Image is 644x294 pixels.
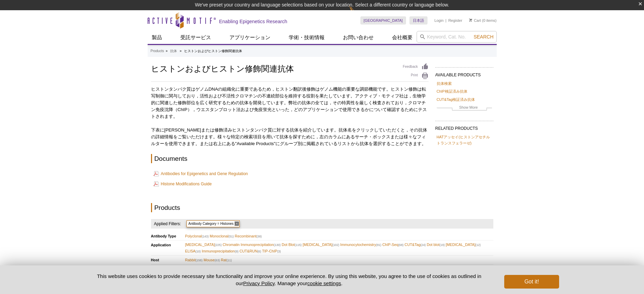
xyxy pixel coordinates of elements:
span: (9) [235,250,239,253]
span: Antibody Category = Histones [186,220,240,227]
span: (51) [228,235,234,238]
span: (38) [256,235,261,238]
li: (0 items) [469,16,497,25]
span: Dot Blot [282,242,302,248]
li: » [166,49,168,53]
span: (3) [277,250,281,253]
a: Login [434,18,444,23]
span: Dot blot [427,242,445,248]
li: » [180,49,182,53]
span: (12) [476,243,481,247]
a: Cart [469,18,481,23]
span: (158) [196,259,203,262]
span: (19) [439,243,445,247]
button: Got it! [504,275,559,289]
span: Rabbit [185,257,203,263]
span: ChIP-Seq [382,242,403,248]
span: Rat [221,257,232,263]
span: CUT&RUN [239,248,261,254]
h2: Enabling Epigenetics Research [219,18,287,25]
span: Immunoprecipitation [202,248,239,254]
span: Search [474,34,493,40]
a: Privacy Policy [243,280,274,286]
a: 抗体 [170,48,177,54]
p: 下表に[PERSON_NAME]または修飾済みヒストンタンパク質に対する抗体を紹介しています。抗体名をクリックしていただくと，その抗体の詳細情報をご覧いただけます。様々な特定の検索項目を用いて抗... [151,127,429,147]
h1: ヒストンおよびヒストン修飾関連抗体 [151,63,396,73]
a: Feedback [403,63,429,71]
a: CUT&Tag検証済み抗体 [437,96,475,103]
img: Your Cart [469,18,472,22]
a: Print [403,72,429,80]
a: Show More [437,104,492,112]
a: Register [448,18,462,23]
span: (24) [420,243,425,247]
span: (10) [195,250,200,253]
span: (130) [274,243,281,247]
span: CUT&Tag [405,242,426,248]
th: Antibody Type [151,232,185,241]
a: 学術・技術情報 [285,31,329,44]
th: Isotype [151,264,185,273]
h2: Products [151,203,429,212]
th: Application [151,241,185,256]
span: [MEDICAL_DATA] [185,242,222,248]
a: 製品 [148,31,166,44]
span: (143) [202,235,209,238]
span: [MEDICAL_DATA] [303,242,339,248]
a: ChIP検証済み抗体 [437,88,467,94]
p: This website uses cookies to provide necessary site functionality and improve your online experie... [85,273,493,287]
a: Antibodies for Epigenetics and Gene Regulation [153,170,248,178]
span: Monoclonal [210,233,234,239]
span: (81) [376,243,381,247]
span: (11) [227,259,232,262]
th: Host [151,256,185,264]
span: ELISA [185,248,201,254]
span: Immunocytochemistry [340,242,381,248]
img: Change Here [349,5,367,21]
button: Search [471,34,495,40]
a: [GEOGRAPHIC_DATA] [360,16,406,25]
a: お問い合わせ [339,31,378,44]
span: (63) [214,259,220,262]
a: アプリケーション [225,31,274,44]
span: Mouse [204,257,220,263]
a: Histone Modifications Guide [153,180,212,188]
span: Polyclonal [185,233,209,239]
span: [MEDICAL_DATA] [446,242,481,248]
a: HATアッセイ(ヒストンアセチルトランスフェラーゼ) [437,134,492,146]
span: (68) [398,243,403,247]
span: Recombinant [235,233,262,239]
h4: Applied Filters: [151,219,182,229]
h2: RELATED PRODUCTS [435,121,493,133]
a: 会社概要 [388,31,417,44]
input: Keyword, Cat. No. [417,31,497,43]
p: ヒストンタンパク質はゲノムDNAの組織化に重要であるため，ヒストン翻訳後修飾はゲノム機能の重要な調節機能です。ヒストン修飾は転写制御に関与しており，活性および不活性クロマチンの不連続部位を維持す... [151,86,429,120]
a: 日本語 [409,16,428,25]
span: (225) [215,243,222,247]
h2: AVAILABLE PRODUCTS [435,67,493,79]
span: (115) [295,243,302,247]
li: | [446,16,447,25]
li: ヒストンおよびヒストン修飾関連抗体 [184,49,242,53]
a: 抗体検索 [437,80,452,87]
span: (102) [332,243,339,247]
span: Chromatin Immunoprecipitation [223,242,281,248]
a: Products [151,48,164,54]
span: (6) [257,250,261,253]
a: 受託サービス [176,31,215,44]
span: TIP-ChIP [262,248,281,254]
h2: Documents [151,154,429,163]
button: cookie settings [307,280,341,286]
